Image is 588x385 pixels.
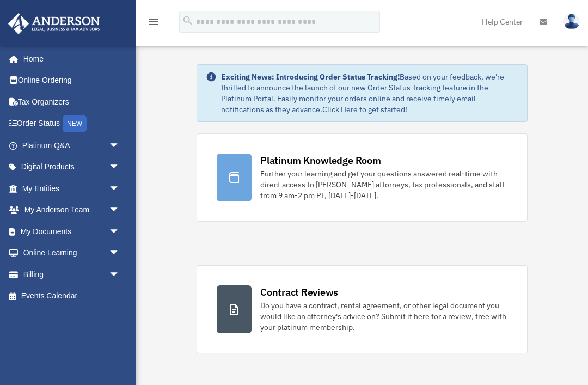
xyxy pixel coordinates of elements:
a: menu [147,19,160,28]
a: My Anderson Teamarrow_drop_down [8,199,136,221]
div: Do you have a contract, rental agreement, or other legal document you would like an attorney's ad... [260,300,507,333]
a: Click Here to get started! [322,105,407,114]
a: Billingarrow_drop_down [8,264,136,285]
i: search [182,15,194,27]
span: arrow_drop_down [109,264,131,286]
span: arrow_drop_down [109,221,131,243]
div: Based on your feedback, we're thrilled to announce the launch of our new Order Status Tracking fe... [221,71,518,115]
div: Contract Reviews [260,285,338,299]
a: Platinum Knowledge Room Further your learning and get your questions answered real-time with dire... [197,133,528,222]
a: Events Calendar [8,285,136,307]
i: menu [147,15,160,28]
span: arrow_drop_down [109,199,131,222]
div: Further your learning and get your questions answered real-time with direct access to [PERSON_NAM... [260,168,507,201]
a: Platinum Q&Aarrow_drop_down [8,135,136,156]
a: Contract Reviews Do you have a contract, rental agreement, or other legal document you would like... [197,265,528,353]
img: Anderson Advisors Platinum Portal [5,13,103,34]
a: My Entitiesarrow_drop_down [8,178,136,199]
a: Tax Organizers [8,91,136,113]
span: arrow_drop_down [109,156,131,179]
span: arrow_drop_down [109,135,131,157]
a: Online Learningarrow_drop_down [8,242,136,264]
a: Home [8,48,131,70]
span: arrow_drop_down [109,242,131,265]
div: NEW [63,115,87,132]
a: Digital Productsarrow_drop_down [8,156,136,178]
div: Platinum Knowledge Room [260,154,381,167]
img: User Pic [563,14,580,29]
strong: Exciting News: Introducing Order Status Tracking! [221,72,400,82]
span: arrow_drop_down [109,178,131,200]
a: Order StatusNEW [8,113,136,135]
a: My Documentsarrow_drop_down [8,221,136,242]
a: Online Ordering [8,70,136,91]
